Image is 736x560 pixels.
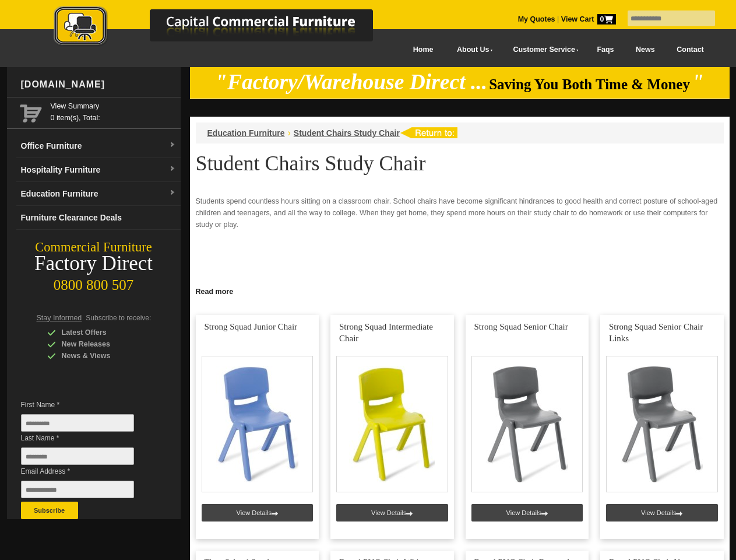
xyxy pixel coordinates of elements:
em: " [692,70,704,94]
a: Hospitality Furnituredropdown [16,158,181,182]
a: Education Furnituredropdown [16,182,181,206]
a: Customer Service [500,37,586,63]
a: Faqs [586,37,625,63]
div: 0800 800 507 [7,271,181,293]
a: Contact [665,37,714,63]
div: [DOMAIN_NAME] [16,67,181,102]
a: View Summary [51,100,176,112]
span: 0 [597,14,616,24]
button: Subscribe [21,502,78,519]
span: Saving You Both Time & Money [489,76,690,92]
span: Stay Informed [37,314,82,322]
img: dropdown [169,166,176,173]
a: Student Chairs Study Chair [294,128,400,138]
div: Latest Offers [47,327,158,338]
div: News & Views [47,350,158,362]
a: Office Furnituredropdown [16,134,181,158]
a: Capital Commercial Furniture Logo [22,6,429,52]
p: Students spend countless hours sitting on a classroom chair. School chairs have become significan... [196,195,724,230]
input: First Name * [21,414,134,432]
div: Factory Direct [7,256,181,272]
a: Furniture Clearance Deals [16,206,181,230]
a: Click to read more [190,283,730,297]
span: Subscribe to receive: [86,314,151,322]
input: Email Address * [21,481,134,498]
span: First Name * [21,399,152,411]
a: View Cart0 [559,15,615,23]
a: Education Furniture [207,128,285,138]
img: Capital Commercial Furniture Logo [22,6,429,48]
li: › [288,127,291,139]
a: About Us [444,37,500,63]
div: New Releases [47,338,158,350]
span: Email Address * [21,466,152,477]
a: News [625,37,665,63]
em: "Factory/Warehouse Direct ... [215,70,487,94]
img: return to [400,127,457,138]
img: dropdown [169,190,176,197]
h1: Student Chairs Study Chair [196,152,724,174]
img: dropdown [169,142,176,149]
span: 0 item(s), Total: [51,100,176,122]
a: My Quotes [518,15,555,23]
input: Last Name * [21,447,134,465]
span: Last Name * [21,432,152,444]
div: Commercial Furniture [7,239,181,256]
strong: View Cart [561,15,616,23]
